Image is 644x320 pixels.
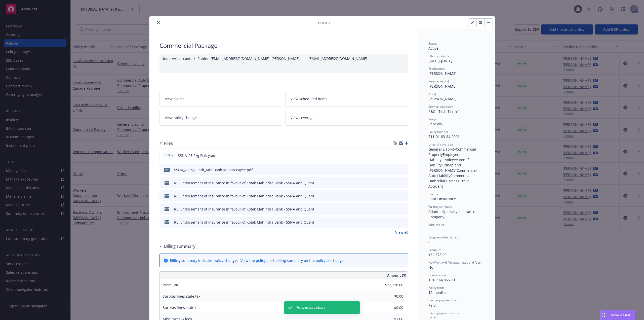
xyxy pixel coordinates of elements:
span: View scheduled items [291,96,327,101]
span: Status [428,41,437,46]
span: Carrier payment status [428,298,461,302]
button: preview file [402,180,406,186]
button: download file [393,153,397,158]
span: General Liability [428,147,456,152]
span: [PERSON_NAME] [428,84,457,89]
button: preview file [402,206,406,212]
a: View coverage [285,110,408,126]
span: Service lead team [428,104,454,109]
span: Paid [428,303,436,308]
div: SSNA_25 Pkg Endt_Add Bank as Loss Payee.pdf [174,167,253,172]
div: Files [159,140,173,147]
button: download file [394,193,398,199]
span: Lines of coverage [428,142,453,147]
div: RE: Endorsement of Insurance in favour of Kotak Mahindra Bank - SSNA and Quant [174,180,314,186]
span: Service lead(s) [428,79,449,83]
button: preview file [402,193,406,199]
span: Policy [164,153,174,158]
span: View coverage [291,115,314,120]
div: Underwriter contact: Rabinn [EMAIL_ADDRESS][DOMAIN_NAME], [PERSON_NAME] also [EMAIL_ADDRESS][DOMA... [159,54,408,73]
a: View policy changes [159,110,283,126]
span: Renewal [428,122,443,126]
span: Business Travel Accident [428,179,471,189]
span: Writing company [428,204,452,209]
span: 12 months [428,290,446,295]
span: SSNA_25 Pkg Policy.pdf [178,153,217,158]
span: [PERSON_NAME] [428,71,457,76]
span: Atlantic Specialty Insurance Company [428,209,476,219]
span: Premium [163,282,178,287]
a: policy start page [316,258,344,263]
span: - [428,240,430,244]
span: Surplus lines state tax [163,294,200,299]
span: Intact Insurance [428,196,456,201]
span: Policy notes updated [296,305,325,310]
span: Newfront will file state taxes and fees [428,260,481,265]
span: View claims [165,96,184,101]
span: Commercial Umbrella [428,173,471,183]
span: Employers Liability [428,152,461,162]
span: Surplus lines state fee [163,305,200,310]
span: Active [428,46,438,51]
span: Commercial Auto Liability [428,168,478,178]
span: Commission [428,273,446,277]
div: [DATE] - [DATE] [428,54,485,63]
a: View scheduled items [285,91,408,107]
button: close [155,20,162,26]
a: View all [395,230,408,235]
div: Drag to move [600,310,607,320]
div: RE: Endorsement of Insurance in favour of Kotak Mahindra Bank - SSNA and Quant [174,220,314,225]
span: $32,378.00 [428,252,447,257]
span: [PERSON_NAME] [428,96,457,101]
span: Program administrator [428,235,461,239]
button: preview file [402,220,406,225]
span: Wholesaler [428,223,444,227]
h3: Billing summary [164,243,195,250]
button: Nova Assist [600,310,635,320]
span: View policy changes [165,115,198,120]
span: Policy number [428,130,448,134]
span: Producer(s) [428,66,445,71]
a: View claims [159,91,283,107]
span: No [428,265,433,270]
div: Commercial Package [159,41,408,50]
h3: Files [164,140,173,147]
div: Billing summary includes policy changes. View the policy start billing summary on the . [170,258,345,263]
div: RE: Endorsement of Insurance in favour of Kotak Mahindra Bank - SSNA and Quant [174,206,314,212]
span: Client payment status [428,311,459,315]
span: Policy term [428,286,444,290]
button: download file [394,167,398,172]
span: Kidnap and [PERSON_NAME] [428,163,462,173]
div: RE: Endorsement of Insurance in favour of Kotak Mahindra Bank - SSNA and Quant [174,193,314,199]
span: Nova Assist [611,313,631,317]
div: Billing summary [159,243,195,250]
span: Stage [428,117,436,121]
span: - [428,227,430,232]
button: download file [394,206,398,212]
span: AC(s) [428,92,436,96]
span: 15% / $4,856.70 [428,277,455,282]
span: 711-01-83-84-0001 [428,134,460,139]
span: P&C - Tech Team 1 [428,109,460,114]
span: Amount ($) [387,273,406,278]
span: pdf [164,168,170,171]
input: 0.00 [374,304,406,311]
span: Commercial Property [428,147,477,157]
span: Carrier [428,192,438,196]
button: preview file [402,167,406,172]
span: Effective dates [428,54,449,58]
input: 0.00 [374,281,406,289]
button: preview file [401,153,406,158]
button: download file [394,180,398,186]
span: Policy [318,20,330,25]
span: Premium [428,248,441,252]
span: Employee Benefits Liability [428,157,473,167]
button: download file [394,220,398,225]
input: 0.00 [374,293,406,300]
